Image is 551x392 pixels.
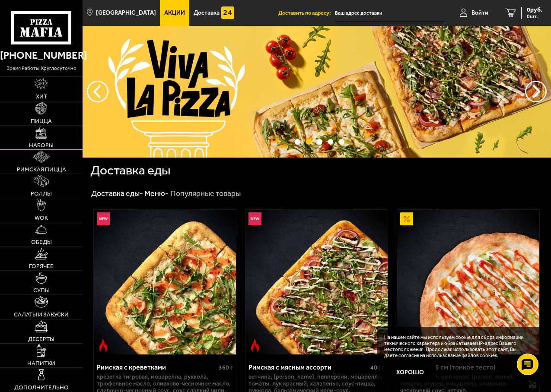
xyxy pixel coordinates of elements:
span: Горячее [29,263,54,269]
span: 400 г [370,364,385,371]
button: точки переключения [339,139,344,145]
input: Ваш адрес доставки [335,5,445,21]
span: Пицца [31,118,52,124]
span: Супы [33,288,50,294]
button: точки переключения [317,139,322,145]
span: Салаты и закуски [14,312,69,318]
span: Доставить по адресу: [278,10,335,16]
a: Доставка еды- [91,189,143,198]
span: Хит [36,94,47,100]
span: Обеды [31,239,52,245]
div: Римская с мясным ассорти [248,363,368,371]
span: Роллы [31,191,52,197]
span: WOK [35,215,48,221]
img: 15daf4d41897b9f0e9f617042186c801.svg [221,6,234,19]
img: Римская с креветками [94,210,236,355]
a: АкционныйАль-Шам 25 см (тонкое тесто) [397,210,539,355]
span: Доставка [194,10,220,16]
span: Акции [164,10,185,16]
div: Популярные товары [170,189,241,199]
a: НовинкаОстрое блюдоРимская с креветками [94,210,236,355]
span: Наборы [29,142,54,149]
span: 0 шт. [527,14,542,19]
span: Римская пицца [17,167,66,173]
img: Острое блюдо [248,339,261,352]
div: Римская с креветками [97,363,217,371]
button: предыдущий [525,81,547,102]
img: Новинка [248,212,261,225]
button: точки переключения [306,139,312,145]
img: Акционный [400,212,413,225]
p: На нашем сайте мы используем cookie для сбора информации технического характера и обрабатываем IP... [384,335,530,358]
button: точки переключения [328,139,334,145]
span: 360 г [219,364,233,371]
span: 0 руб. [527,7,542,13]
span: Войти [471,10,488,16]
img: Новинка [97,212,110,225]
button: точки переключения [295,139,300,145]
a: НовинкаОстрое блюдоРимская с мясным ассорти [245,210,388,355]
span: [GEOGRAPHIC_DATA] [96,10,156,16]
a: Меню- [144,189,169,198]
span: Дополнительно [14,385,69,391]
span: Десерты [28,336,54,342]
button: Хорошо [384,364,436,381]
img: Римская с мясным ассорти [245,210,388,355]
h1: Доставка еды [90,164,170,177]
button: следующий [87,81,108,102]
img: Аль-Шам 25 см (тонкое тесто) [397,210,539,355]
span: Напитки [27,360,55,367]
img: Острое блюдо [97,339,110,352]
